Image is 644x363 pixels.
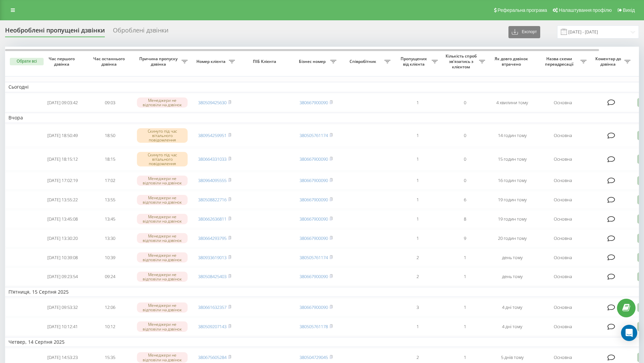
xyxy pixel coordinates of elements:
div: Менеджери не відповіли на дзвінок [137,195,188,205]
td: 2 [394,249,441,267]
a: 380505761174 [300,254,328,260]
td: 19 годин тому [488,210,536,228]
td: Основна [536,172,590,190]
a: 380964095555 [198,177,226,183]
a: 380505761174 [300,132,328,138]
span: Час першого дзвінка [44,56,81,67]
a: 380508822716 [198,197,226,203]
td: 10:39 [86,249,134,267]
td: 09:24 [86,268,134,286]
td: 10:12 [86,318,134,336]
td: [DATE] 18:50:49 [39,124,86,147]
div: Скинуто під час вітального повідомлення [137,152,188,167]
a: 380509425630 [198,99,226,106]
span: Реферальна програма [498,7,547,13]
td: 18:50 [86,124,134,147]
a: 380667900090 [300,273,328,279]
a: 380661632357 [198,304,226,310]
td: [DATE] 18:15:12 [39,148,86,171]
td: Основна [536,191,590,209]
td: [DATE] 17:02:19 [39,172,86,190]
td: 0 [441,172,488,190]
td: 17:02 [86,172,134,190]
td: [DATE] 09:03:42 [39,94,86,112]
td: Основна [536,229,590,247]
td: 6 [441,191,488,209]
td: 1 [441,268,488,286]
td: 1 [441,318,488,336]
td: [DATE] 09:23:54 [39,268,86,286]
div: Менеджери не відповіли на дзвінок [137,321,188,332]
div: Скинуто під час вітального повідомлення [137,128,188,143]
td: Основна [536,249,590,267]
a: 380667900090 [300,177,328,183]
a: 380509207143 [198,323,226,330]
td: 1 [394,94,441,112]
a: 380667900090 [300,235,328,241]
td: 09:03 [86,94,134,112]
span: Вихід [623,7,635,13]
span: Бізнес номер [296,59,330,64]
div: Менеджери не відповіли на дзвінок [137,176,188,186]
span: Коментар до дзвінка [593,56,624,67]
td: день тому [488,249,536,267]
td: [DATE] 10:39:08 [39,249,86,267]
div: Open Intercom Messenger [621,325,637,341]
td: день тому [488,268,536,286]
td: 2 [394,268,441,286]
div: Необроблені пропущені дзвінки [5,27,105,37]
td: 4 дні тому [488,298,536,316]
td: 1 [441,249,488,267]
span: Як довго дзвінок втрачено [494,56,530,67]
td: 16 годин тому [488,172,536,190]
td: 15 годин тому [488,148,536,171]
span: Час останнього дзвінка [92,56,128,67]
a: 380675605284 [198,354,226,360]
div: Менеджери не відповіли на дзвінок [137,214,188,224]
span: ПІБ Клієнта [244,59,287,64]
td: 20 годин тому [488,229,536,247]
span: Кількість спроб зв'язатись з клієнтом [445,53,479,69]
div: Менеджери не відповіли на дзвінок [137,352,188,362]
td: [DATE] 13:30:20 [39,229,86,247]
td: 1 [394,210,441,228]
td: 0 [441,124,488,147]
td: 18:15 [86,148,134,171]
td: [DATE] 13:55:22 [39,191,86,209]
a: 380667900090 [300,99,328,106]
td: 13:55 [86,191,134,209]
td: Основна [536,298,590,316]
td: 1 [394,172,441,190]
td: Основна [536,94,590,112]
span: Номер клієнта [194,59,229,64]
span: Назва схеми переадресації [539,56,580,67]
a: 380508425403 [198,273,226,279]
span: Пропущених від клієнта [397,56,432,67]
td: 1 [441,298,488,316]
td: 1 [394,318,441,336]
div: Оброблені дзвінки [113,27,168,37]
a: 380667900090 [300,304,328,310]
span: Налаштування профілю [559,7,612,13]
td: [DATE] 13:45:08 [39,210,86,228]
a: 380505761178 [300,323,328,330]
td: 12:06 [86,298,134,316]
td: 1 [394,148,441,171]
td: 9 [441,229,488,247]
td: 4 хвилини тому [488,94,536,112]
td: 3 [394,298,441,316]
a: 380667900090 [300,197,328,203]
a: 380933619013 [198,254,226,260]
a: 380664293795 [198,235,226,241]
button: Експорт [508,26,540,38]
td: 1 [394,229,441,247]
button: Обрати всі [10,58,44,65]
td: 14 годин тому [488,124,536,147]
td: 8 [441,210,488,228]
a: 380667900090 [300,216,328,222]
td: Основна [536,268,590,286]
a: 380667900090 [300,156,328,162]
a: 380954259951 [198,132,226,138]
td: 13:30 [86,229,134,247]
div: Менеджери не відповіли на дзвінок [137,302,188,313]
